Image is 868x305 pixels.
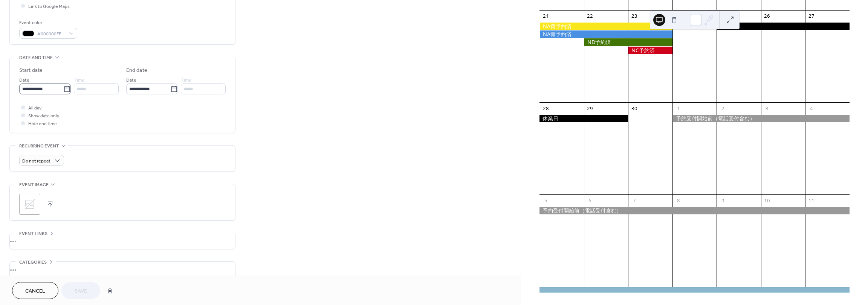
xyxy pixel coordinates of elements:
[181,76,191,84] span: Time
[12,282,58,299] button: Cancel
[22,157,50,165] span: Do not repeat
[19,54,53,62] span: Date and time
[631,105,638,112] div: 30
[28,112,59,120] span: Show date only
[764,13,770,20] div: 26
[587,13,593,20] div: 22
[539,207,850,214] div: 予約受付開始前（電話受付含む）
[25,287,45,295] span: Cancel
[717,23,850,30] div: 休業日
[720,105,726,112] div: 2
[672,115,850,122] div: 予約受付開始前（電話受付含む）
[19,181,49,189] span: Event image
[10,233,235,249] div: •••
[587,105,593,112] div: 29
[808,105,815,112] div: 4
[631,197,638,204] div: 7
[628,47,672,54] div: NC予約済
[28,104,41,112] span: All day
[675,197,682,204] div: 8
[631,13,638,20] div: 23
[587,197,593,204] div: 6
[19,194,40,215] div: ;
[764,197,770,204] div: 10
[584,38,672,46] div: ND予約済
[126,67,147,74] div: End date
[10,262,235,278] div: •••
[28,3,70,11] span: Link to Google Maps
[675,105,682,112] div: 1
[19,258,47,266] span: Categories
[539,30,672,38] div: NA青予約済
[28,120,57,128] span: Hide end time
[542,13,549,20] div: 21
[126,76,136,84] span: Date
[19,67,43,74] div: Start date
[19,230,47,238] span: Event links
[808,13,815,20] div: 27
[542,197,549,204] div: 5
[37,30,65,38] span: #000000FF
[19,19,76,27] div: Event color
[720,197,726,204] div: 9
[19,76,29,84] span: Date
[764,105,770,112] div: 3
[19,142,59,150] span: Recurring event
[808,197,815,204] div: 11
[539,23,672,30] div: NA黄予約済
[74,76,84,84] span: Time
[539,115,628,122] div: 休業日
[542,105,549,112] div: 28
